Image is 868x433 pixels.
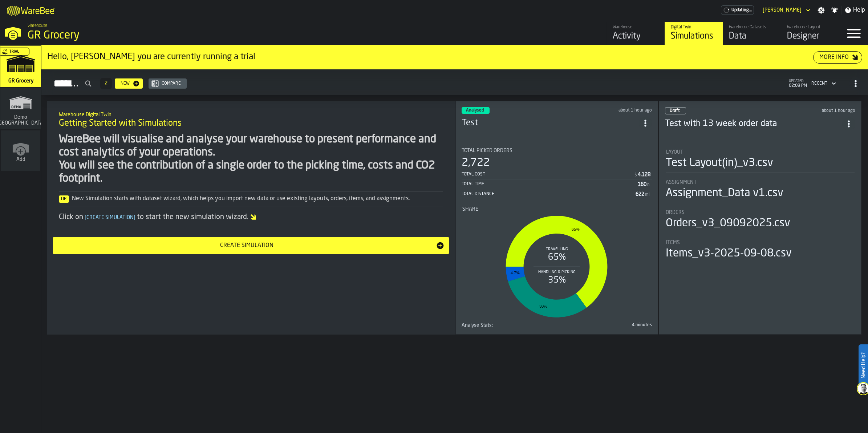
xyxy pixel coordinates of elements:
[149,78,187,89] button: button-Compare
[462,107,490,114] div: status-3 2
[57,241,436,250] div: Create Simulation
[666,179,855,185] div: Title
[572,108,652,113] div: Updated: 9/9/2025, 12:54:56 PM Created: 9/8/2025, 4:12:03 PM
[729,31,775,42] div: Data
[666,240,680,246] span: Items
[666,179,697,185] span: Assignment
[159,81,184,86] div: Compare
[105,81,108,86] span: 2
[666,149,855,155] div: Title
[462,206,478,212] span: Share
[789,83,807,88] span: 02:08 PM
[462,206,651,321] div: stat-Share
[729,25,775,30] div: Warehouse Datasets
[670,109,680,113] span: Draft
[665,142,855,262] section: card-SimulationDashboardCard-draft
[760,6,812,15] div: DropdownMenuValue-Sandhya Gopakumar
[47,51,813,63] div: Hello, [PERSON_NAME] you are currently running a trial
[841,6,868,15] label: button-toggle-Help
[462,323,555,328] div: Title
[665,118,842,130] h3: Test with 13 week order data
[787,31,833,42] div: Designer
[85,215,86,220] span: [
[721,5,754,15] div: Menu Subscription
[53,237,449,254] button: button-Create Simulation
[666,247,792,260] div: Items_v3-2025-09-08.csv
[462,117,639,129] div: Test
[97,78,115,89] div: ButtonLoadMore-Load More-Prev-First-Last
[666,157,773,170] div: Test Layout(in)_v3.csv
[665,22,723,45] a: link-to-/wh/i/e451d98b-95f6-4604-91ff-c80219f9c36d/simulations
[815,7,828,14] label: button-toggle-Settings
[671,31,717,42] div: Simulations
[41,69,868,95] h2: button-Simulations
[723,22,781,45] a: link-to-/wh/i/e451d98b-95f6-4604-91ff-c80219f9c36d/data
[455,101,658,335] div: ItemListCard-DashboardItemContainer
[666,210,855,215] div: Title
[634,173,637,178] span: $
[115,78,143,89] button: button-New
[16,157,25,162] span: Add
[666,149,855,173] div: stat-Layout
[813,51,862,64] button: button-More Info
[859,345,867,386] label: Need Help?
[462,142,652,328] section: card-SimulationDashboardCard-analyzed
[666,179,855,203] div: stat-Assignment
[666,240,855,260] div: stat-Items
[41,45,868,69] div: ItemListCard-
[659,101,861,335] div: ItemListCard-DashboardItemContainer
[47,101,455,335] div: ItemListCard-
[59,212,443,222] div: Click on to start the new simulation wizard.
[462,148,652,154] div: Title
[781,22,839,45] a: link-to-/wh/i/e451d98b-95f6-4604-91ff-c80219f9c36d/designer
[558,323,652,328] div: 4 minutes
[666,240,855,246] div: Title
[53,107,449,133] div: title-Getting Started with Simulations
[462,148,652,199] div: stat-Total Picked Orders
[645,192,650,197] span: mi
[462,172,634,177] div: Total Cost
[671,25,717,30] div: Digital Twin
[59,118,182,129] span: Getting Started with Simulations
[636,191,644,197] div: Stat Value
[666,210,855,233] div: stat-Orders
[666,217,790,230] div: Orders_v3_09092025.csv
[59,195,69,203] span: Tip:
[666,149,683,155] span: Layout
[613,25,659,30] div: Warehouse
[462,182,638,187] div: Total Time
[763,7,802,13] div: DropdownMenuValue-Sandhya Gopakumar
[787,25,833,30] div: Warehouse Layout
[638,182,646,187] div: Stat Value
[462,148,512,154] span: Total Picked Orders
[59,133,443,185] div: WareBee will visualise and analyse your warehouse to present performance and cost analytics of yo...
[789,79,807,83] span: updated:
[28,23,47,28] span: Warehouse
[59,110,443,118] h2: Sub Title
[665,107,686,114] div: status-0 2
[462,157,490,170] div: 2,722
[466,108,484,113] span: Analysed
[853,6,865,15] span: Help
[808,79,837,88] div: DropdownMenuValue-4
[28,29,224,42] div: GR Grocery
[1,130,40,173] a: link-to-/wh/new
[771,108,855,113] div: Updated: 9/9/2025, 12:54:32 PM Created: 9/9/2025, 12:46:47 PM
[721,5,754,15] a: link-to-/wh/i/e451d98b-95f6-4604-91ff-c80219f9c36d/pricing/
[462,206,651,212] div: Title
[462,323,493,328] span: Analyse Stats:
[118,81,133,86] div: New
[839,22,868,45] label: button-toggle-Menu
[666,210,685,215] span: Orders
[828,7,841,14] label: button-toggle-Notifications
[816,53,852,62] div: More Info
[9,50,19,54] span: Trial
[607,22,665,45] a: link-to-/wh/i/e451d98b-95f6-4604-91ff-c80219f9c36d/feed/
[0,46,41,88] a: link-to-/wh/i/e451d98b-95f6-4604-91ff-c80219f9c36d/simulations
